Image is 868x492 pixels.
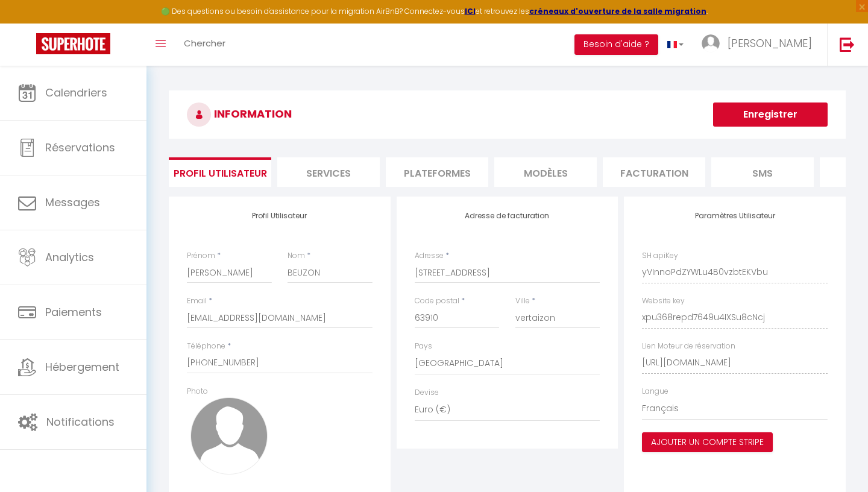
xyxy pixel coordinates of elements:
span: Calendriers [45,85,107,100]
button: Ouvrir le widget de chat LiveChat [10,5,46,41]
img: Super Booking [36,33,110,54]
label: Photo [187,386,208,397]
label: Téléphone [187,341,225,352]
label: Pays [415,341,432,352]
label: Email [187,295,207,307]
h4: Profil Utilisateur [187,212,373,220]
label: Nom [288,250,305,262]
label: SH apiKey [642,250,678,262]
img: avatar.png [190,397,268,475]
label: Lien Moteur de réservation [642,341,735,352]
a: ICI [465,6,476,16]
a: créneaux d'ouverture de la salle migration [529,6,706,16]
span: Hébergement [45,359,119,374]
a: ... [PERSON_NAME] [693,24,827,66]
h4: Adresse de facturation [415,212,600,220]
span: Messages [45,195,100,210]
li: Facturation [603,157,705,187]
img: logout [840,37,855,52]
a: Chercher [175,24,234,66]
span: Chercher [184,37,225,49]
h4: Paramètres Utilisateur [642,212,828,220]
button: Ajouter un compte Stripe [642,432,773,453]
li: SMS [711,157,814,187]
label: Prénom [187,250,215,262]
label: Langue [642,386,668,397]
img: ... [702,34,720,52]
span: Réservations [45,140,115,155]
span: Notifications [46,414,115,429]
span: Analytics [45,250,94,265]
span: [PERSON_NAME] [728,36,812,51]
label: Ville [515,295,530,307]
label: Devise [415,387,439,399]
label: Adresse [415,250,444,262]
button: Enregistrer [713,102,828,127]
button: Besoin d'aide ? [574,34,658,55]
li: Profil Utilisateur [169,157,271,187]
li: Services [277,157,380,187]
span: Paiements [45,304,102,320]
li: Plateformes [386,157,488,187]
h3: INFORMATION [169,90,846,139]
label: Website key [642,295,685,307]
label: Code postal [415,295,459,307]
li: MODÈLES [494,157,597,187]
